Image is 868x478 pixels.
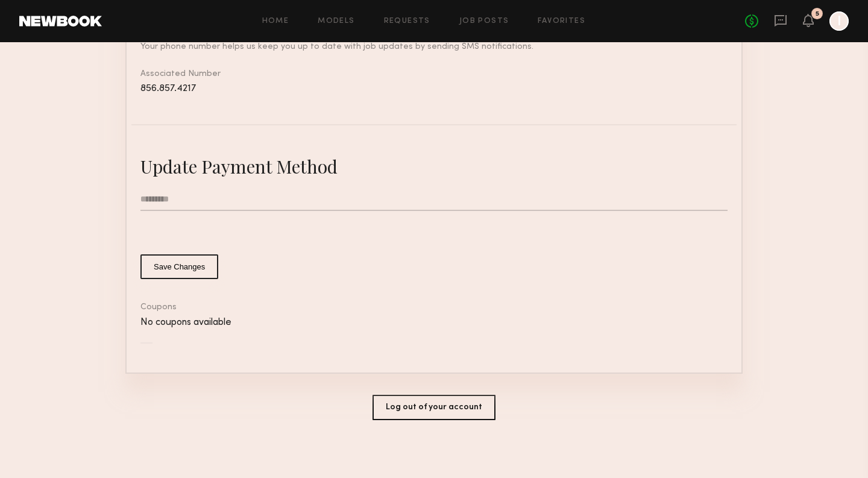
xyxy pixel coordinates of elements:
div: Your phone number helps us keep you up to date with job updates by sending SMS notifications. [140,40,728,53]
span: 856.857.4217 [140,84,196,93]
div: Update Payment Method [140,154,728,178]
a: Home [262,17,289,25]
a: Favorites [538,17,585,25]
div: No coupons available [140,318,728,328]
button: Log out of your account [373,395,495,420]
button: Save Changes [140,254,218,279]
a: Requests [384,17,430,25]
div: 5 [816,11,819,17]
a: I [829,11,849,31]
iframe: Secure card payment input frame [140,216,728,240]
a: Models [318,17,354,25]
a: Job Posts [459,17,509,25]
div: Coupons [140,303,728,312]
div: Associated Number [140,68,728,95]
